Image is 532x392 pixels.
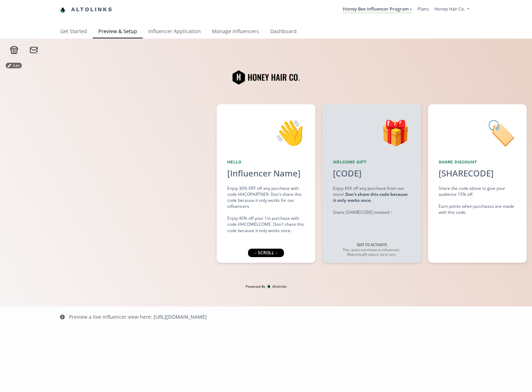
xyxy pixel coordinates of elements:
div: ← scroll → [248,249,284,257]
a: [URL][DOMAIN_NAME] [154,313,207,320]
span: Honey Hair Co. [434,6,465,12]
div: Share the code above to give your audience 15% off. Earn points when purchases are made with this... [439,185,516,216]
a: Influencer Application [143,25,206,39]
img: favicon-32x32.png [60,7,66,13]
div: [Influencer Name] [227,167,305,179]
div: Enjoy $XX off any purchase from our store! Share [SHARECODE] instead ☞ [333,185,410,216]
div: Welcome Gift [333,159,410,165]
strong: EDIT TO ACTIVATE [357,243,387,247]
span: Altolinks [272,284,287,289]
div: This card is not shown to influencers. Welcome gift value is set to zero. [336,243,407,257]
div: Hello [227,159,305,165]
a: Dashboard [265,25,302,39]
a: Get Started [55,25,93,39]
div: [CODE] [329,167,366,179]
div: Enjoy 30% OFF off any purchase with code HHCOPARTNER. Don't share this code because it only works... [227,185,305,234]
a: Manage Influencers [206,25,265,39]
div: 🎁 [333,115,410,151]
div: Share Discount [439,159,516,165]
strong: Don't share this code because it only works once. [333,191,408,203]
div: Preview a live influencer view here: [69,313,207,321]
img: favicon-32x32.png [267,285,271,288]
div: 🏷️ [439,115,516,151]
a: Honey Hair Co. [434,6,469,14]
span: Powered By [246,284,265,289]
a: Honey Bee Influencer Program [343,6,412,13]
img: QrgWYwbcqp6j [231,60,301,95]
div: [SHARECODE] [439,167,494,179]
button: Edit [6,63,22,68]
div: 👋 [227,115,305,151]
a: Preview & Setup [93,25,143,39]
a: Altolinks [60,4,113,15]
a: Plans [417,6,429,12]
